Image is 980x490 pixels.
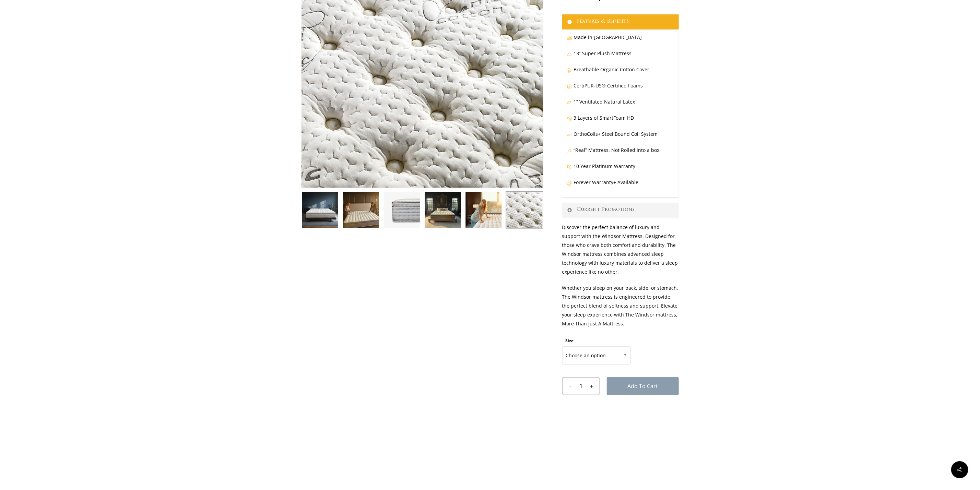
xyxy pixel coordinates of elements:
[567,33,674,49] p: Made in [GEOGRAPHIC_DATA]
[562,346,631,365] span: Choose an option
[567,81,674,97] p: CertiPUR-US® Certified Foams
[567,97,674,113] p: 1” Ventilated Natural Latex
[567,178,674,194] p: Forever Warranty+ Available
[424,191,461,229] img: Windsor In NH Manor
[588,378,600,395] input: +
[566,338,574,344] label: Size
[563,348,630,363] span: Choose an option
[567,113,674,130] p: 3 Layers of SmartFoam HD
[607,377,679,395] button: Add to cart
[562,14,679,29] a: Features & Benefits
[567,162,674,178] p: 10 Year Platinum Warranty
[383,191,421,229] img: Windsor-Side-Profile-HD-Closeup
[574,378,587,395] input: Product quantity
[569,403,672,423] iframe: Secure express checkout frame
[562,284,679,335] p: Whether you sleep on your back, side, or stomach, The Windsor mattress is engineered to provide t...
[567,65,674,81] p: Breathable Organic Cotton Cover
[342,191,380,229] img: Windsor-Condo-Shoot-Joane-and-eric feel the plush pillow top.
[562,203,679,218] a: Current Promotions
[567,49,674,65] p: 13” Super Plush Mattress
[562,223,679,284] p: Discover the perfect balance of luxury and support with the Windsor Mattress. Designed for those ...
[567,146,674,162] p: “Real” Mattress, Not Rolled into a box.
[567,130,674,146] p: OrthoCoils+ Steel Bound Coil System
[302,191,339,229] img: Windsor In Studio
[563,378,575,395] input: -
